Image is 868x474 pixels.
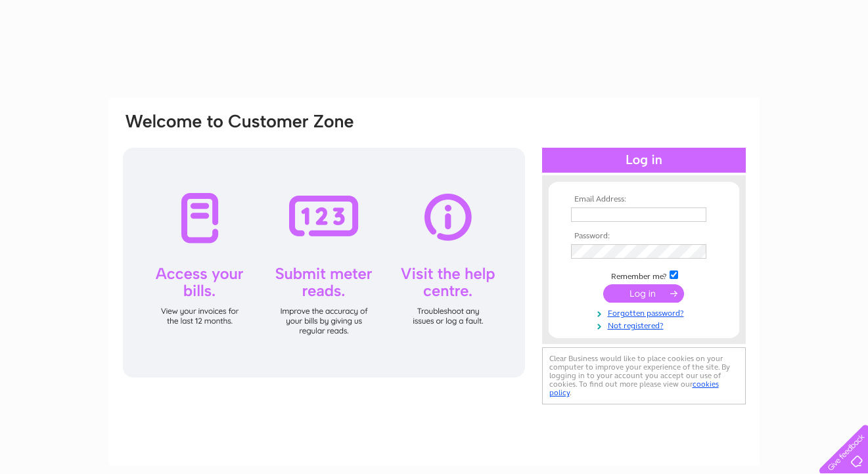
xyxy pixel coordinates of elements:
[603,284,684,303] input: Submit
[568,269,720,282] td: Remember me?
[549,379,719,397] a: cookies policy
[568,232,720,241] th: Password:
[571,306,720,318] a: Forgotten password?
[571,318,720,331] a: Not registered?
[568,195,720,204] th: Email Address:
[542,347,746,404] div: Clear Business would like to place cookies on your computer to improve your experience of the sit...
